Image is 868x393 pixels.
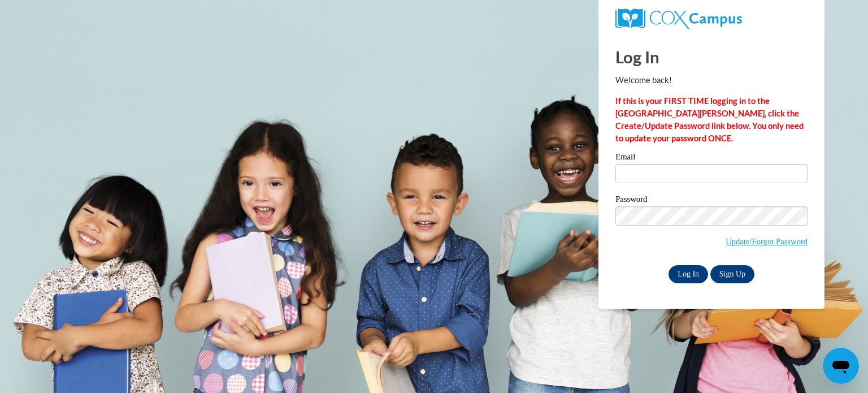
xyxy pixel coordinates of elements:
[615,153,808,164] label: Email
[615,96,804,143] strong: If this is your FIRST TIME logging in to the [GEOGRAPHIC_DATA][PERSON_NAME], click the Create/Upd...
[615,74,808,87] p: Welcome back!
[669,265,708,283] input: Log In
[710,265,754,283] a: Sign Up
[615,195,808,206] label: Password
[615,45,808,68] h1: Log In
[823,348,859,384] iframe: Button to launch messaging window
[726,237,808,246] a: Update/Forgot Password
[615,8,742,29] img: COX Campus
[615,8,808,29] a: COX Campus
